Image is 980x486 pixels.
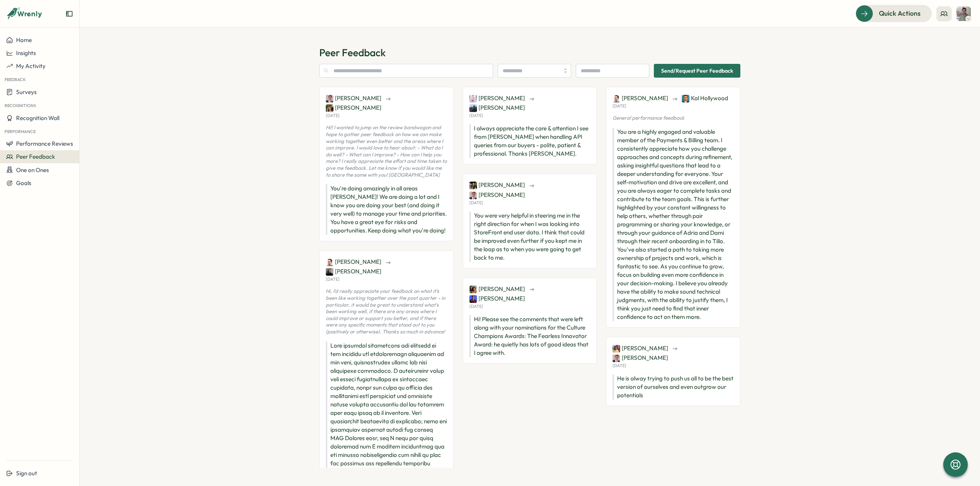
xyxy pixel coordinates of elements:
p: [DATE] [469,200,483,205]
p: Peer Feedback [319,46,740,59]
img: Henry Dennis [469,295,477,303]
span: Performance Reviews [16,140,73,147]
button: Quick Actions [856,5,932,22]
p: [DATE] [612,363,626,368]
span: Kal Hollywood [682,94,728,102]
p: Hi! Please see the comments that were left along with your nominations for the Culture Champions ... [469,315,591,357]
p: [DATE] [469,113,483,118]
p: Hi!! I wanted to jump on the review bandwagon and hope to gather peer feedback on how we can make... [326,124,447,178]
p: You're doing amazingly in all areas [PERSON_NAME]! We are doing a lot and I know you are doing yo... [326,184,447,235]
p: General performance feedback [612,115,734,122]
img: Brendan Lawton [469,192,477,199]
p: I always appreciate the care & attention I see from [PERSON_NAME] when handling API queries from ... [469,124,591,158]
button: Expand sidebar [65,10,73,18]
span: Goals [16,179,31,187]
img: Martyn Fagg [469,95,477,102]
span: [PERSON_NAME] [326,267,381,276]
span: Quick Actions [879,8,921,18]
p: Hi, I’d really appreciate your feedback on what it’s been like working together over the past qua... [326,288,447,335]
span: Home [16,36,32,44]
span: Sign out [16,470,37,477]
p: You are a highly engaged and valuable member of the Payments & Billing team. I consistently appre... [612,128,734,321]
p: [DATE] [326,277,340,282]
span: [PERSON_NAME] [612,354,668,362]
span: My Activity [16,62,46,70]
span: [PERSON_NAME] [469,191,525,199]
img: Teodora Crivineanu [469,182,477,189]
span: [PERSON_NAME] [469,294,525,303]
span: [PERSON_NAME] [469,94,525,102]
span: [PERSON_NAME] [612,344,668,353]
img: Brendan Lawton [326,95,333,102]
img: Kal Hollywood [682,95,689,102]
p: He is alway trying to push us all to be the best version of ourselves and even outgrow our potent... [612,374,734,400]
img: Estelle Lim [326,104,333,112]
span: [PERSON_NAME] [469,285,525,293]
span: Recognition Wall [16,114,59,122]
img: Reza Salehipour [612,345,620,353]
span: [PERSON_NAME] [469,104,525,112]
span: [PERSON_NAME] [469,181,525,189]
img: Chris Hogben [326,258,333,266]
img: Lucy Skinner [326,268,333,276]
p: [DATE] [469,304,483,309]
img: Chris Hogben [612,95,620,102]
img: Viveca Riley [469,286,477,293]
p: You were very helpful in steering me in the right direction for when I was looking into StoreFron... [469,211,591,262]
span: [PERSON_NAME] [326,94,381,102]
span: [PERSON_NAME] [326,104,381,112]
span: [PERSON_NAME] [612,94,668,102]
span: One on Ones [16,166,49,174]
button: Send/Request Peer Feedback [654,64,740,78]
img: Brendan Lawton [612,354,620,362]
img: Federico Valdes [956,7,971,21]
p: [DATE] [326,113,340,118]
span: Insights [16,49,36,57]
p: [DATE] [612,104,626,109]
span: Peer Feedback [16,153,55,160]
img: Alex Marshall [469,104,477,112]
span: Send/Request Peer Feedback [661,64,733,77]
span: [PERSON_NAME] [326,258,381,266]
span: Surveys [16,88,37,96]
